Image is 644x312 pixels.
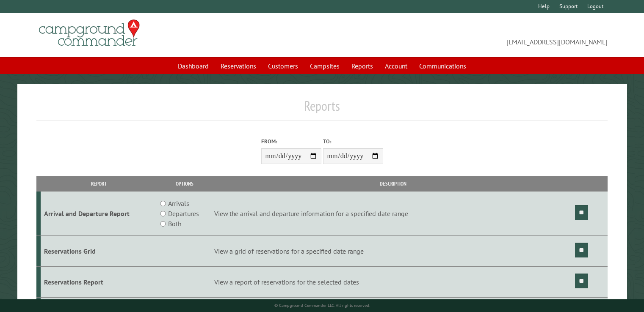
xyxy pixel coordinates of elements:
[41,236,157,267] td: Reservations Grid
[213,266,574,297] td: View a report of reservations for the selected dates
[173,58,214,74] a: Dashboard
[41,192,157,236] td: Arrival and Departure Report
[380,58,412,74] a: Account
[168,198,189,208] label: Arrivals
[41,176,157,191] th: Report
[346,58,378,74] a: Reports
[36,16,142,49] img: Campground Commander
[261,137,321,145] label: From:
[213,176,574,191] th: Description
[274,303,370,308] small: © Campground Commander LLC. All rights reserved.
[216,58,261,74] a: Reservations
[263,58,303,74] a: Customers
[213,236,574,267] td: View a grid of reservations for a specified date range
[305,58,345,74] a: Campsites
[322,23,608,47] span: [EMAIL_ADDRESS][DOMAIN_NAME]
[323,137,383,145] label: To:
[168,208,199,219] label: Departures
[157,176,213,191] th: Options
[414,58,471,74] a: Communications
[213,192,574,236] td: View the arrival and departure information for a specified date range
[41,266,157,297] td: Reservations Report
[168,219,181,229] label: Both
[36,98,608,121] h1: Reports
